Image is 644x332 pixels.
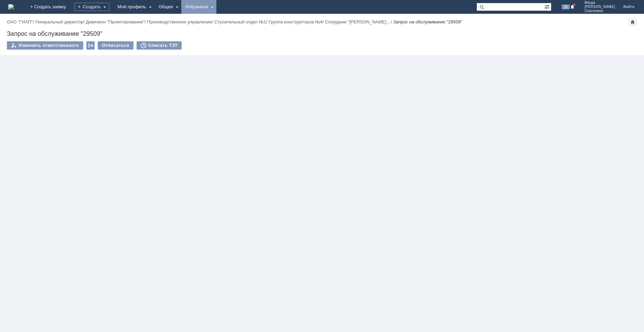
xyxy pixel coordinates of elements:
[214,19,266,24] a: Строительный отдел №1
[35,19,86,24] div: /
[544,3,551,10] span: Расширенный поиск
[74,3,109,11] div: Создать
[325,19,390,24] a: Сотрудник "[PERSON_NAME]…
[7,30,637,37] div: Запрос на обслуживание "29509"
[629,18,637,26] div: Сделать домашней страницей
[584,5,615,9] span: [PERSON_NAME]
[8,4,14,10] a: Перейти на домашнюю страницу
[86,19,144,24] a: Дивизион "Проектирование"
[7,19,35,24] div: /
[269,19,325,24] div: /
[214,19,269,24] div: /
[584,9,615,13] span: Сергеевна
[584,1,615,5] span: Магда
[7,19,33,24] a: ОАО "ГИАП"
[393,19,462,24] div: Запрос на обслуживание "29509"
[86,41,95,50] div: Работа с массовостью
[325,19,393,24] div: /
[147,19,212,24] a: Производственное управление
[562,4,570,9] span: 26
[269,19,322,24] a: Группа конструкторов №4
[147,19,215,24] div: /
[8,4,14,10] img: logo
[35,19,83,24] a: Генеральный директор
[86,19,147,24] div: /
